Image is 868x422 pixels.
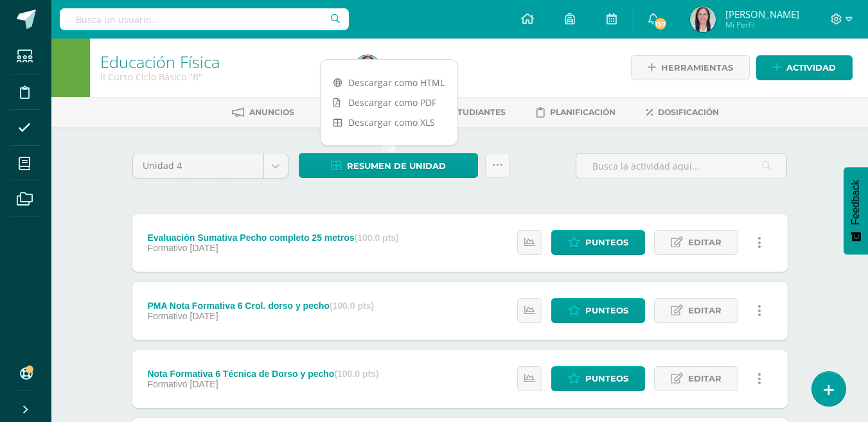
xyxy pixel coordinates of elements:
div: PMA Nota Formativa 6 Crol. dorso y pecho [147,301,374,311]
span: Dosificación [658,107,719,117]
a: Educación Física [100,51,220,73]
span: Punteos [585,231,628,254]
button: Feedback - Mostrar encuesta [844,167,868,254]
span: Punteos [585,299,628,322]
img: 9369708c4837e0f9cfcc62545362beb5.png [690,6,716,32]
span: Formativo [147,379,187,389]
strong: (100.0 pts) [355,233,399,243]
a: Descargar como HTML [321,73,457,92]
span: [DATE] [190,311,218,321]
strong: (100.0 pts) [334,369,378,379]
span: Actividad [786,56,836,80]
span: [PERSON_NAME] [725,8,799,21]
span: Editar [688,367,722,391]
a: Herramientas [631,55,750,80]
input: Busca un usuario... [60,8,349,30]
a: Unidad 4 [133,154,288,178]
span: Editar [688,231,722,254]
a: Punteos [551,230,645,255]
h1: Educación Física [100,53,339,71]
span: Resumen de unidad [347,154,446,178]
div: II Curso Ciclo Básico 'B' [100,71,339,83]
span: [DATE] [190,379,218,389]
span: Formativo [147,243,187,253]
span: Feedback [850,180,862,225]
span: Formativo [147,311,187,321]
span: [DATE] [190,243,218,253]
a: Dosificación [646,102,719,123]
span: Unidad 4 [143,154,254,178]
a: Anuncios [232,102,294,123]
a: Planificación [536,102,616,123]
span: Editar [688,299,722,322]
input: Busca la actividad aquí... [576,154,786,179]
div: Evaluación Sumativa Pecho completo 25 metros [147,233,398,243]
img: 9369708c4837e0f9cfcc62545362beb5.png [355,55,380,81]
a: Descargar como XLS [321,112,457,132]
a: Estudiantes [429,102,506,123]
span: Anuncios [249,107,294,117]
a: Resumen de unidad [299,153,478,178]
a: Actividad [756,55,853,80]
strong: (100.0 pts) [330,301,374,311]
a: Punteos [551,366,645,391]
span: Herramientas [661,56,733,80]
span: Estudiantes [447,107,506,117]
div: Nota Formativa 6 Técnica de Dorso y pecho [147,369,378,379]
span: Planificación [550,107,616,117]
span: 157 [653,17,668,31]
a: Punteos [551,298,645,323]
a: Descargar como PDF [321,92,457,112]
span: Punteos [585,367,628,391]
span: Mi Perfil [725,19,799,30]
